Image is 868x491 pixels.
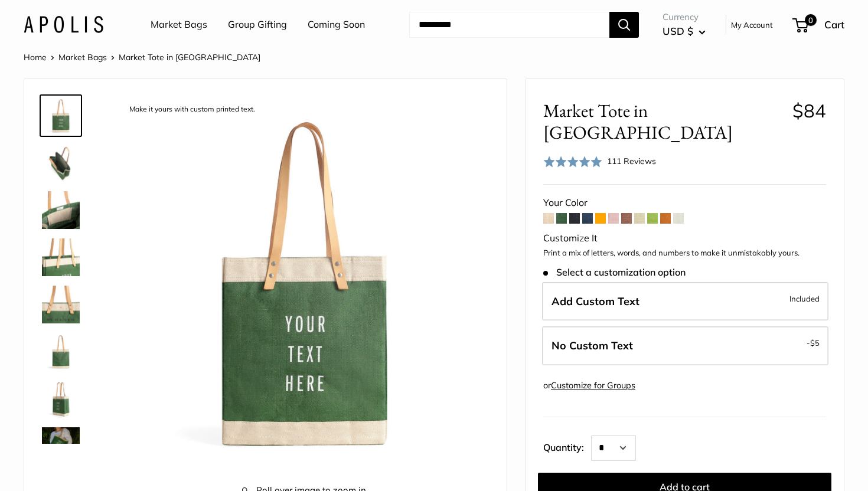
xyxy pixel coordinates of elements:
[228,16,287,34] a: Group Gifting
[42,380,80,418] img: Market Tote in Field Green
[543,194,826,212] div: Your Color
[40,425,82,467] a: Market Tote in Field Green
[119,52,260,63] span: Market Tote in [GEOGRAPHIC_DATA]
[543,431,591,461] label: Quantity:
[42,238,80,276] img: description_Take it anywhere with easy-grip handles.
[40,94,82,137] a: description_Make it yours with custom printed text.
[308,16,365,34] a: Coming Soon
[609,12,639,38] button: Search
[663,22,706,41] button: USD $
[663,25,693,37] span: USD $
[40,189,82,231] a: description_Inner pocket good for daily drivers.
[552,294,639,308] span: Add Custom Text
[24,50,260,65] nav: Breadcrumb
[42,191,80,229] img: description_Inner pocket good for daily drivers.
[543,247,826,259] p: Print a mix of letters, words, and numbers to make it unmistakably yours.
[663,9,706,25] span: Currency
[794,15,844,34] a: 0 Cart
[543,378,635,394] div: or
[151,16,207,34] a: Market Bags
[42,427,80,465] img: Market Tote in Field Green
[42,333,80,371] img: description_Seal of authenticity printed on the backside of every bag.
[789,292,820,306] span: Included
[119,97,489,467] img: description_Make it yours with custom printed text.
[40,330,82,373] a: description_Seal of authenticity printed on the backside of every bag.
[551,380,635,391] a: Customize for Groups
[409,12,609,38] input: Search...
[40,283,82,326] a: Market Tote in Field Green
[607,156,656,166] span: 111 Reviews
[731,18,773,32] a: My Account
[24,16,103,33] img: Apolis
[805,14,817,26] span: 0
[40,378,82,420] a: Market Tote in Field Green
[40,236,82,279] a: description_Take it anywhere with easy-grip handles.
[807,336,820,350] span: -
[543,267,686,278] span: Select a customization option
[24,52,47,63] a: Home
[42,144,80,182] img: description_Spacious inner area with room for everything. Plus water-resistant lining.
[58,52,107,63] a: Market Bags
[824,18,844,31] span: Cart
[543,100,784,143] span: Market Tote in [GEOGRAPHIC_DATA]
[542,326,828,365] label: Leave Blank
[543,230,826,247] div: Customize It
[42,286,80,323] img: Market Tote in Field Green
[810,338,820,348] span: $5
[40,142,82,184] a: description_Spacious inner area with room for everything. Plus water-resistant lining.
[123,102,261,117] div: Make it yours with custom printed text.
[42,97,80,135] img: description_Make it yours with custom printed text.
[792,99,826,122] span: $84
[542,282,828,321] label: Add Custom Text
[552,339,633,352] span: No Custom Text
